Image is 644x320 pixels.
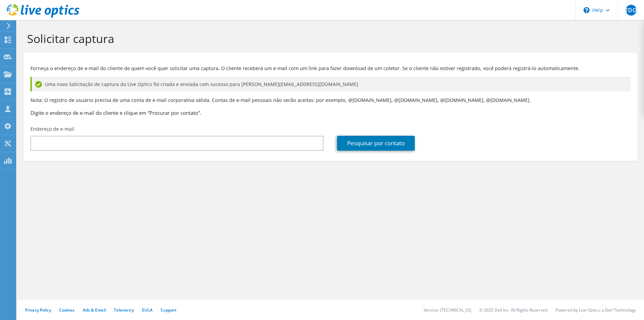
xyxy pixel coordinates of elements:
p: Nota: O registro de usuário precisa de uma conta de e-mail corporativa válida. Contas de e-mail p... [30,97,630,104]
span: JTDOJ [626,5,637,16]
li: Version: [TECHNICAL_ID] [424,307,471,313]
h1: Solicitar captura [27,31,630,46]
label: Endereço de e-mail [30,126,74,132]
a: Ads & Email [83,307,106,313]
a: EULA [142,307,152,313]
li: Powered by Live Optics, a Dell Technology [555,307,636,313]
span: Uma nova Solicitação de captura do Live Optics foi criada e enviada com sucesso para [PERSON_NAME... [45,81,358,88]
a: Cookies [59,307,75,313]
a: Support [161,307,176,313]
p: Forneça o endereço de e-mail do cliente de quem você quer solicitar uma captura. O cliente recebe... [30,65,630,72]
h3: Digite o endereço de e-mail do cliente e clique em “Procurar por contato”. [30,109,630,116]
a: Telemetry [114,307,134,313]
li: © 2025 Dell Inc. All Rights Reserved [479,307,547,313]
svg: \n [583,7,590,13]
a: Privacy Policy [25,307,51,313]
a: Pesquisar por contato [337,136,415,151]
